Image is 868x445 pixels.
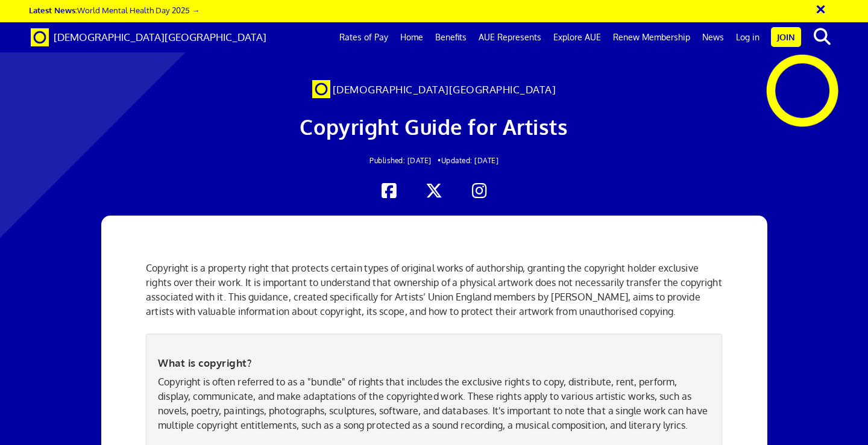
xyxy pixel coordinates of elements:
span: [DEMOGRAPHIC_DATA][GEOGRAPHIC_DATA] [54,31,266,43]
a: AUE Represents [473,22,547,52]
span: Published: [DATE] • [370,156,441,165]
p: Copyright is often referred to as a "bundle" of rights that includes the exclusive rights to copy... [158,375,709,432]
a: Log in [730,22,766,52]
h2: Updated: [DATE] [168,157,700,164]
a: Renew Membership [607,22,696,52]
span: Copyright Guide for Artists [300,114,568,140]
a: Benefits [429,22,473,52]
span: [DEMOGRAPHIC_DATA][GEOGRAPHIC_DATA] [333,83,556,96]
p: Copyright is a property right that protects certain types of original works of authorship, granti... [146,261,722,319]
a: News [696,22,730,52]
a: Rates of Pay [333,22,394,52]
a: Join [771,27,801,47]
strong: Latest News: [29,5,77,15]
a: Latest News:World Mental Health Day 2025 → [29,5,200,15]
a: Brand [DEMOGRAPHIC_DATA][GEOGRAPHIC_DATA] [22,22,275,52]
b: What is copyright? [158,356,251,369]
button: search [804,24,840,49]
a: Home [394,22,429,52]
a: Explore AUE [547,22,607,52]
